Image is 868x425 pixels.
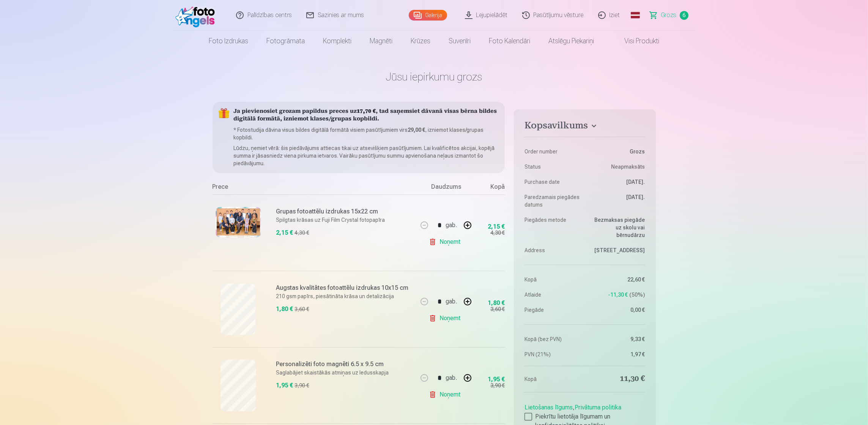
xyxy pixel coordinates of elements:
[314,30,361,52] a: Komplekti
[234,144,499,167] p: Lūdzu, ņemiet vērā: šis piedāvājums attiecas tikai uz atsevišķiem pasūtījumiem. Lai kvalificētos ...
[525,351,581,358] dt: PVN (21%)
[589,351,645,358] dd: 1,97 €
[276,381,293,390] div: 1,95 €
[490,229,505,237] div: 4,30 €
[234,126,499,141] p: * Fotostudija dāvina visus bildes digitālā formātā visiem pasūtījumiem virs , izniemot klases/gru...
[661,11,677,20] span: Grozs
[680,11,688,20] span: 6
[474,182,505,194] div: Kopā
[276,360,413,369] h6: Personalizēti foto magnēti 6.5 x 9.5 cm
[525,178,581,186] dt: Purchase date
[213,182,418,194] div: Prece
[446,292,457,311] div: gab.
[295,305,309,313] div: 3,60 €
[525,148,581,155] dt: Order number
[589,148,645,155] dd: Grozs
[589,306,645,314] dd: 0,00 €
[429,387,463,402] a: Noņemt
[357,109,376,114] b: 17,70 €
[440,30,480,52] a: Suvenīri
[525,291,581,299] dt: Atlaide
[589,335,645,343] dd: 9,33 €
[276,283,413,292] h6: Augstas kvalitātes fotoattēlu izdrukas 10x15 cm
[276,292,413,300] p: 210 gsm papīrs, piesātināta krāsa un detalizācija
[525,120,645,134] button: Kopsavilkums
[589,193,645,209] dd: [DATE].
[525,374,581,384] dt: Kopā
[446,216,457,234] div: gab.
[525,193,581,209] dt: Paredzamais piegādes datums
[589,374,645,384] dd: 11,30 €
[525,276,581,283] dt: Kopā
[276,228,293,237] div: 2,15 €
[490,382,505,389] div: 3,90 €
[408,127,425,133] b: 29,00 €
[276,305,293,314] div: 1,80 €
[611,163,645,171] span: Neapmaksāts
[525,335,581,343] dt: Kopā (bez PVN)
[409,10,447,21] a: Galerija
[525,216,581,239] dt: Piegādes metode
[257,30,314,52] a: Fotogrāmata
[295,229,309,237] div: 4,30 €
[446,369,457,387] div: gab.
[234,108,499,123] h5: Ja pievienosiet grozam papildus preces uz , tad saņemsiet dāvanā visas bērna bildes digitālā form...
[575,404,621,411] a: Privātuma politika
[488,224,505,229] div: 2,15 €
[276,207,413,216] h6: Grupas fotoattēlu izdrukas 15x22 cm
[295,382,309,389] div: 3,90 €
[488,301,505,305] div: 1,80 €
[276,369,413,376] p: Saglabājiet skaistākās atmiņas uz ledusskapja
[589,216,645,239] dd: Bezmaksas piegāde uz skolu vai bērnudārzu
[525,306,581,314] dt: Piegāde
[589,178,645,186] dd: [DATE].
[200,30,257,52] a: Foto izdrukas
[589,276,645,283] dd: 22,60 €
[525,404,573,411] a: Lietošanas līgums
[525,246,581,254] dt: Address
[539,30,603,52] a: Atslēgu piekariņi
[608,291,628,299] span: -11,30 €
[589,246,645,254] dd: [STREET_ADDRESS]
[402,30,440,52] a: Krūzes
[361,30,402,52] a: Magnēti
[525,163,581,171] dt: Status
[175,3,219,27] img: /fa1
[417,182,474,194] div: Daudzums
[488,377,505,382] div: 1,95 €
[213,70,656,84] h1: Jūsu iepirkumu grozs
[276,216,413,224] p: Spilgtas krāsas uz Fuji Film Crystal fotopapīra
[480,30,539,52] a: Foto kalendāri
[603,30,668,52] a: Visi produkti
[429,311,463,326] a: Noņemt
[429,234,463,250] a: Noņemt
[490,305,505,313] div: 3,60 €
[630,291,645,299] span: 50 %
